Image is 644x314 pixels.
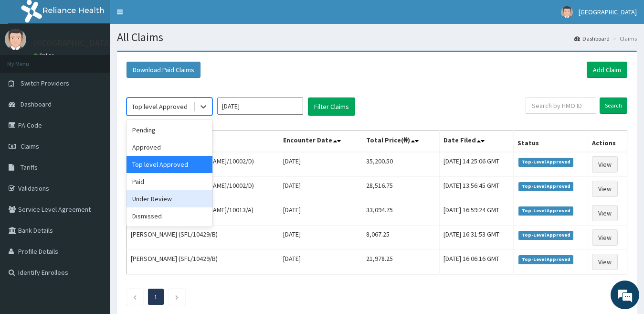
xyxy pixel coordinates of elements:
div: Minimize live chat window [157,5,179,28]
span: We're online! [55,95,132,192]
td: [DATE] 13:56:45 GMT [439,177,514,201]
a: Add Claim [587,62,627,78]
th: Date Filed [439,130,514,152]
img: d_794563401_company_1708531726252_794563401 [18,48,39,72]
td: [DATE] [279,226,362,250]
span: Claims [21,142,39,151]
input: Search [600,97,627,114]
a: View [592,156,618,173]
div: Under Review [127,190,212,207]
span: Top-Level Approved [518,231,573,239]
a: Page 1 is your current page [154,292,158,301]
td: 33,094.75 [362,201,439,226]
a: View [592,181,618,197]
img: User Image [561,6,573,18]
input: Search by HMO ID [526,97,596,114]
span: Switch Providers [21,79,69,87]
span: Tariffs [21,163,38,172]
span: [GEOGRAPHIC_DATA] [579,8,637,16]
td: 28,516.75 [362,177,439,201]
a: Dashboard [574,34,610,43]
button: Filter Claims [308,97,355,116]
p: [GEOGRAPHIC_DATA] [33,39,112,47]
td: [DATE] [279,152,362,177]
div: Approved [127,139,212,156]
td: [DATE] 16:06:16 GMT [439,250,514,274]
div: Top level Approved [127,156,212,173]
div: Dismissed [127,207,212,225]
th: Encounter Date [279,130,362,152]
textarea: Type your message and hit 'Enter' [5,211,182,244]
td: [DATE] [279,201,362,226]
span: Top-Level Approved [518,206,573,215]
td: 35,200.50 [362,152,439,177]
li: Claims [611,34,637,43]
td: [DATE] 16:31:53 GMT [439,226,514,250]
a: View [592,254,618,270]
span: Top-Level Approved [518,255,573,264]
td: 8,067.25 [362,226,439,250]
td: [DATE] 16:59:24 GMT [439,201,514,226]
td: [DATE] [279,250,362,274]
button: Download Paid Claims [127,62,201,78]
div: Pending [127,121,212,139]
td: [DATE] 14:25:06 GMT [439,152,514,177]
a: Online [33,52,56,59]
a: Previous page [133,292,137,301]
td: [PERSON_NAME] (SFL/10429/B) [127,250,279,274]
img: User Image [5,29,26,50]
input: Select Month and Year [217,97,303,115]
th: Actions [588,130,627,152]
th: Status [514,130,588,152]
div: Paid [127,173,212,190]
td: [DATE] [279,177,362,201]
a: View [592,229,618,246]
span: Top-Level Approved [518,182,573,191]
a: Next page [175,292,179,301]
span: Top-Level Approved [518,158,573,166]
a: View [592,205,618,221]
span: Dashboard [21,100,52,108]
h1: All Claims [117,31,637,43]
div: Top level Approved [132,102,188,111]
th: Total Price(₦) [362,130,439,152]
div: Chat with us now [50,54,160,66]
td: [PERSON_NAME] (SFL/10429/B) [127,226,279,250]
td: 21,978.25 [362,250,439,274]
